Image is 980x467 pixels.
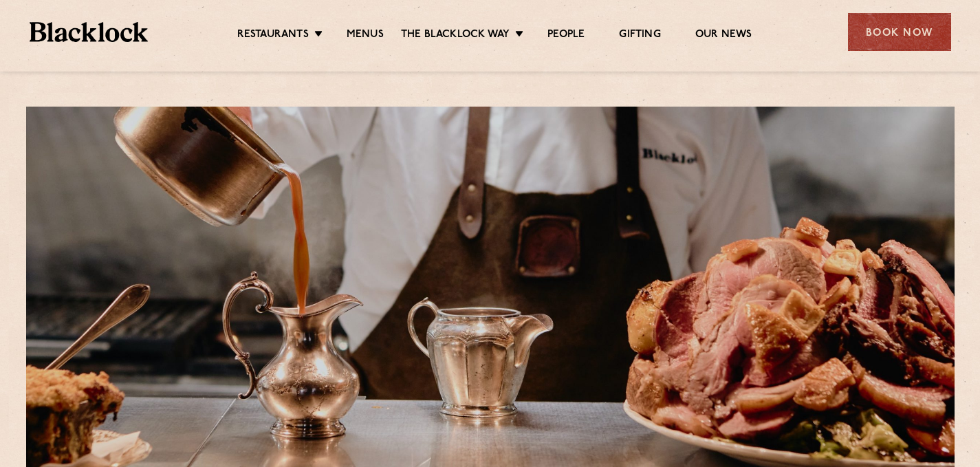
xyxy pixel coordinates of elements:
[30,22,149,42] img: BL_Textured_Logo-footer-cropped.svg
[237,28,309,43] a: Restaurants
[619,28,660,43] a: Gifting
[401,28,510,43] a: The Blacklock Way
[695,28,752,43] a: Our News
[547,28,585,43] a: People
[848,13,951,51] div: Book Now
[347,28,384,43] a: Menus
